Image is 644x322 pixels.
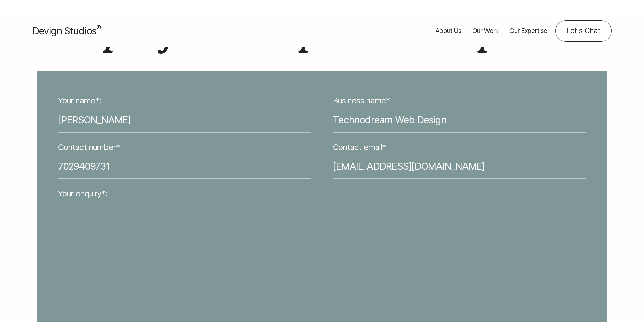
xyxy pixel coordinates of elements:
[436,20,461,42] a: About Us
[96,24,101,32] sup: ®
[555,20,612,42] a: Contact us about your project
[58,95,101,107] label: Your name*:
[32,24,101,38] a: Devign Studios® Homepage
[58,141,122,153] label: Contact number*:
[58,188,108,200] label: Your enquiry*:
[32,25,101,37] span: Devign Studios
[509,20,547,42] a: Our Expertise
[333,141,388,153] label: Contact email*:
[333,95,392,107] label: Business name*:
[472,20,499,42] a: Our Work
